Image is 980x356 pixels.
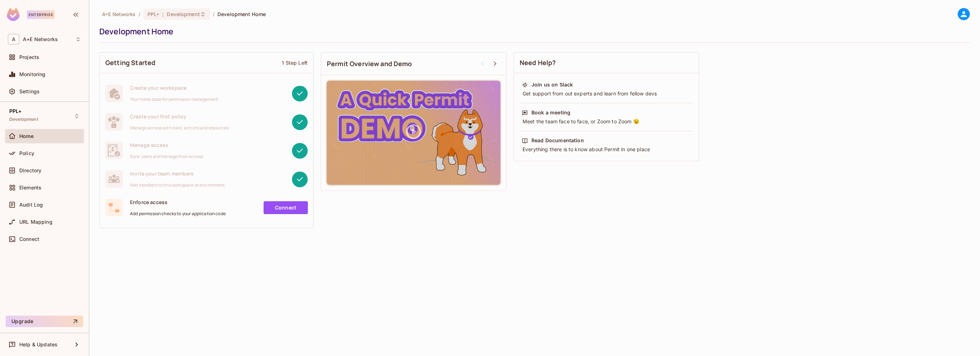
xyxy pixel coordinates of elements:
span: Workspace: A+E Networks [23,36,58,42]
div: Get support from out experts and learn from fellow devs [522,90,691,97]
span: Settings [19,89,40,94]
span: Getting Started [105,58,155,67]
span: Projects [19,54,39,60]
span: Development Home [217,11,266,18]
img: SReyMgAAAABJRU5ErkJggg== [7,8,20,21]
span: Manage access [130,142,203,148]
span: PPL+ [9,108,22,114]
span: Invite your team members [130,170,225,177]
span: Directory [19,168,41,173]
span: URL Mapping [19,219,52,225]
span: Enforce access [130,199,226,206]
span: PPL+ [147,11,160,18]
div: 1 Step Left [282,59,307,66]
div: Development Home [99,26,966,37]
div: Enterprise [27,10,55,19]
a: Connect [264,201,308,214]
span: Policy [19,150,34,156]
span: Home [19,133,34,139]
div: Join us on Slack [531,81,573,88]
span: A [8,34,19,44]
li: / [213,11,215,18]
button: Upgrade [6,316,83,327]
span: Elements [19,185,41,191]
span: Help & Updates [19,342,57,347]
span: Your home base for permission management [130,97,218,102]
span: Manage access with roles, actions and resources [130,125,229,131]
span: Permit Overview and Demo [327,59,412,68]
span: Development [9,117,38,122]
span: Need Help? [520,58,556,67]
span: Add members to this workspace or environment [130,182,225,188]
div: Read Documentation [531,137,584,144]
span: Monitoring [19,71,46,77]
span: : [162,11,164,17]
span: Create your workspace [130,84,218,91]
li: / [139,11,140,18]
span: Add permission checks to your application code [130,211,226,217]
div: Book a meeting [531,109,570,116]
div: Meet the team face to face, or Zoom to Zoom 😉 [522,118,691,125]
span: Sync users and manage their access [130,154,203,159]
span: Create your first policy [130,113,229,120]
span: the active workspace [102,11,136,18]
span: Audit Log [19,202,43,208]
span: Connect [19,236,39,242]
div: Everything there is to know about Permit in one place [522,146,691,153]
span: Development [167,11,200,18]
